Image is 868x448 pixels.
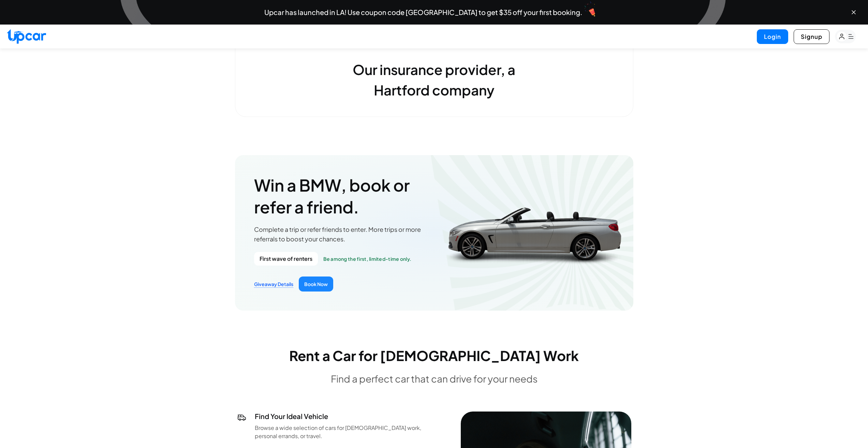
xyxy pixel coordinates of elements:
p: Browse a wide selection of cars for [DEMOGRAPHIC_DATA] work, personal errands, or travel. [255,424,442,440]
span: Be among the first, limited-time only. [323,255,412,262]
button: Login [757,29,788,44]
h2: Win a BMW, book or refer a friend. [254,174,434,218]
a: Giveaway Details [254,281,293,288]
p: Find a perfect car that can drive for your needs [235,373,633,384]
span: First wave of renters [254,252,318,266]
div: Our insurance provider, a Hartford company [235,43,633,117]
img: BMW Convertible Promo [425,155,633,311]
h2: Rent a Car for [DEMOGRAPHIC_DATA] Work [235,349,633,362]
button: Signup [794,29,829,44]
p: Complete a trip or refer friends to enter. More trips or more referrals to boost your chances. [254,225,434,244]
img: Upcar Logo [7,29,46,44]
button: Book Now [299,277,333,292]
span: Upcar has launched in LA! Use coupon code [GEOGRAPHIC_DATA] to get $35 off your first booking. [264,9,582,16]
button: Close banner [850,9,857,16]
h3: Find Your Ideal Vehicle [255,412,442,421]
